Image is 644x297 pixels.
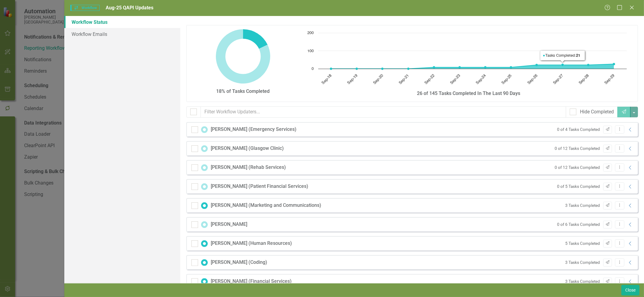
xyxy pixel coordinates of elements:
[566,241,600,246] small: 5 Tasks Completed
[304,30,630,90] svg: Interactive chart
[211,240,292,247] div: [PERSON_NAME] (Human Resources)
[417,90,520,96] strong: 26 of 145 Tasks Completed In The Last 90 Days
[621,285,639,295] button: Close
[407,68,409,70] path: Sep-21, 0. Tasks Completed.
[321,74,332,85] text: Sep-18
[557,127,600,132] small: 0 of 4 Tasks Completed
[304,30,633,90] div: Chart. Highcharts interactive chart.
[312,67,314,71] text: 0
[200,106,566,118] input: Filter Workflow Updaters...
[211,221,247,228] div: [PERSON_NAME]
[307,49,314,53] text: 100
[561,64,564,66] path: Sep-27, 21. Tasks Completed.
[64,16,180,28] a: Workflow Status
[535,64,538,66] path: Sep-26, 21. Tasks Completed.
[211,126,296,133] div: [PERSON_NAME] (Emergency Services)
[566,260,600,265] small: 3 Tasks Completed
[211,202,321,209] div: [PERSON_NAME] (Marketing and Communications)
[580,109,614,115] div: Hide Completed
[211,145,284,152] div: [PERSON_NAME] (Glasgow Clinic)
[211,259,267,266] div: [PERSON_NAME] (Coding)
[566,279,600,284] small: 3 Tasks Completed
[211,183,308,190] div: [PERSON_NAME] (Patient Financial Services)
[555,146,600,151] small: 0 of 12 Tasks Completed
[211,278,292,285] div: [PERSON_NAME] (Financial Services)
[484,66,486,68] path: Sep-24, 8. Tasks Completed.
[347,74,358,85] text: Sep-19
[555,165,600,170] small: 0 of 12 Tasks Completed
[557,184,600,189] small: 0 of 5 Tasks Completed
[557,222,600,227] small: 0 of 6 Tasks Completed
[216,88,270,94] strong: 18% of Tasks Completed
[587,64,589,66] path: Sep-28, 21. Tasks Completed.
[578,74,590,85] text: Sep-28
[458,66,461,68] path: Sep-23, 8. Tasks Completed.
[450,74,461,85] text: Sep-23
[381,68,383,70] path: Sep-20, 0. Tasks Completed.
[566,203,600,208] small: 3 Tasks Completed
[553,74,564,85] text: Sep-27
[70,5,99,11] span: Workflow
[501,74,512,85] text: Sep-25
[355,68,358,70] path: Sep-19, 0. Tasks Completed.
[211,164,286,171] div: [PERSON_NAME] (Rehab Services)
[604,74,615,85] text: Sep-29
[307,31,314,35] text: 200
[424,74,435,85] text: Sep-22
[398,74,410,85] text: Sep-21
[106,5,153,11] span: Aug-25 QAPI Updates
[64,28,180,40] a: Workflow Emails
[330,68,332,70] path: Sep-18, 0. Tasks Completed.
[475,74,487,85] text: Sep-24
[527,74,538,85] text: Sep-26
[613,63,615,65] path: Sep-29, 26. Tasks Completed.
[372,74,384,85] text: Sep-20
[510,66,512,68] path: Sep-25, 8. Tasks Completed.
[433,66,435,68] path: Sep-22, 8. Tasks Completed.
